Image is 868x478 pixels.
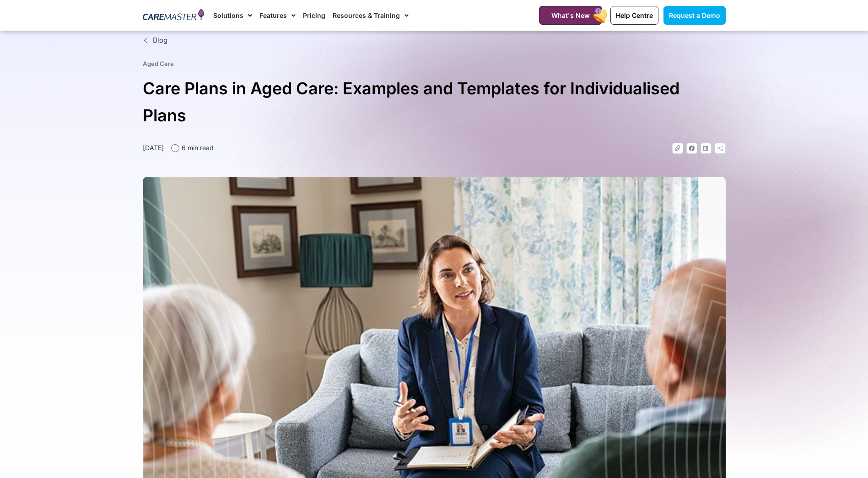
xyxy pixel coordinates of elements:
a: What's New [539,6,602,25]
span: Help Centre [616,11,653,19]
a: Blog [143,35,726,46]
span: What's New [551,11,590,19]
span: Request a Demo [669,11,720,19]
span: Blog [151,35,167,46]
h1: Care Plans in Aged Care: Examples and Templates for Individualised Plans [143,75,726,129]
span: 6 min read [179,143,214,152]
a: Help Centre [610,6,658,25]
time: [DATE] [143,144,164,152]
img: CareMaster Logo [143,9,205,22]
a: Aged Care [143,60,174,67]
a: Request a Demo [663,6,726,25]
